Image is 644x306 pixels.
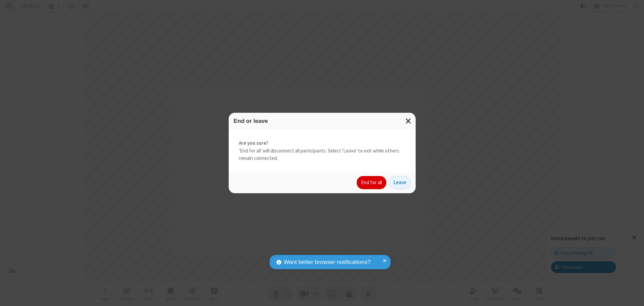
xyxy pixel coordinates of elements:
strong: Are you sure? [239,139,406,147]
button: End for all [357,176,386,190]
button: Leave [389,176,411,190]
button: Close modal [401,113,416,129]
div: 'End for all' will disconnect all participants. Select 'Leave' to exit while others remain connec... [229,129,416,172]
h3: End or leave [234,118,411,124]
span: Want better browser notifications? [284,258,371,267]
